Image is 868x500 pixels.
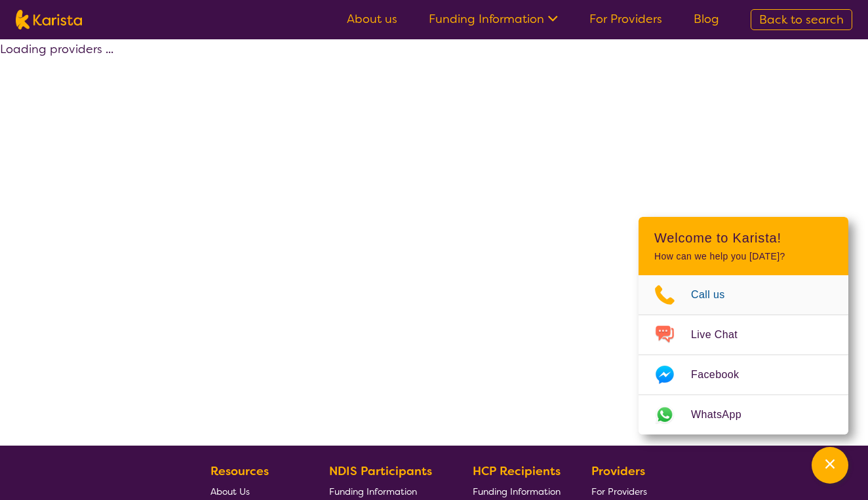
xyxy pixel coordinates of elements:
a: Back to search [751,9,852,30]
a: About us [347,11,397,27]
div: Channel Menu [639,217,848,434]
button: Channel Menu [812,447,848,484]
img: Karista logo [16,10,82,29]
span: Back to search [759,12,844,28]
a: Funding Information [429,11,558,27]
span: About Us [210,486,250,497]
span: Facebook [691,365,755,385]
h2: Welcome to Karista! [654,230,833,246]
a: For Providers [589,11,662,27]
ul: Choose channel [639,275,848,434]
b: HCP Recipients [473,463,561,479]
p: How can we help you [DATE]? [654,251,833,262]
a: Blog [694,11,719,27]
span: WhatsApp [691,405,757,425]
span: For Providers [591,486,647,497]
span: Funding Information [329,486,417,497]
span: Funding Information [473,486,561,497]
a: Web link opens in a new tab. [639,395,848,434]
span: Call us [691,285,741,305]
b: NDIS Participants [329,463,432,479]
span: Live Chat [691,325,753,345]
b: Providers [591,463,645,479]
b: Resources [210,463,269,479]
